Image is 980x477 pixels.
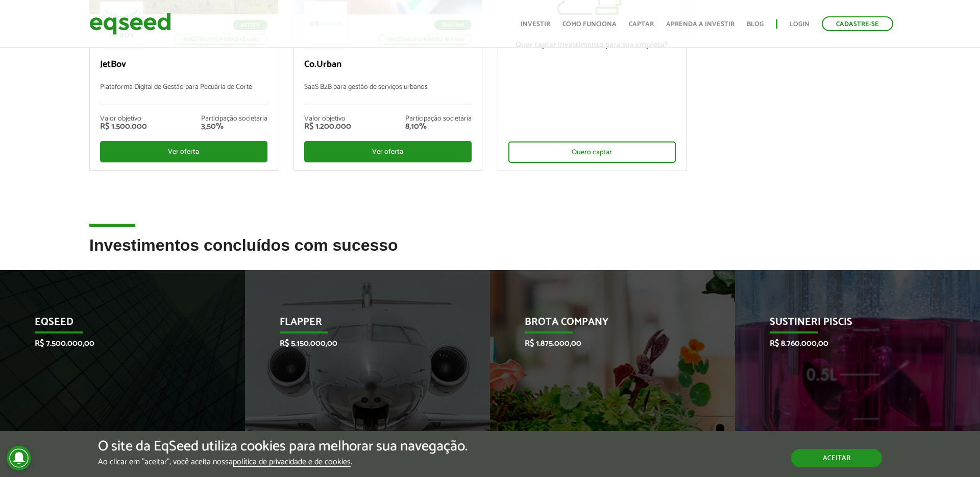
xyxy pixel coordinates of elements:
[770,316,930,333] p: Sustineri Piscis
[666,21,734,28] a: Aprenda a investir
[100,141,267,162] div: Ver oferta
[405,123,472,131] div: 8,10%
[100,115,147,123] div: Valor objetivo
[629,21,654,28] a: Captar
[201,123,267,131] div: 3,50%
[508,141,676,163] div: Quero captar
[304,115,351,123] div: Valor objetivo
[98,457,468,467] p: Ao clicar em "aceitar", você aceita nossa .
[201,115,267,123] div: Participação societária
[35,316,195,333] p: EqSeed
[100,123,147,131] div: R$ 1.500.000
[100,59,267,70] p: JetBov
[822,16,893,31] a: Cadastre-se
[508,40,676,50] p: Quer captar investimento para sua empresa?
[280,316,440,333] p: Flapper
[280,339,440,348] p: R$ 5.150.000,00
[790,21,810,28] a: Login
[791,449,882,467] button: Aceitar
[304,123,351,131] div: R$ 1.200.000
[233,458,351,467] a: política de privacidade e de cookies
[562,21,617,28] a: Como funciona
[89,236,891,270] h2: Investimentos concluídos com sucesso
[98,439,468,455] h5: O site da EqSeed utiliza cookies para melhorar sua navegação.
[35,339,195,348] p: R$ 7.500.000,00
[100,83,267,105] p: Plataforma Digital de Gestão para Pecuária de Corte
[521,21,550,28] a: Investir
[770,339,930,348] p: R$ 8.760.000,00
[304,59,472,70] p: Co.Urban
[525,339,685,348] p: R$ 1.875.000,00
[405,115,472,123] div: Participação societária
[89,10,171,37] img: EqSeed
[525,316,685,333] p: Brota Company
[747,21,764,28] a: Blog
[304,83,472,105] p: SaaS B2B para gestão de serviços urbanos
[304,141,472,162] div: Ver oferta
